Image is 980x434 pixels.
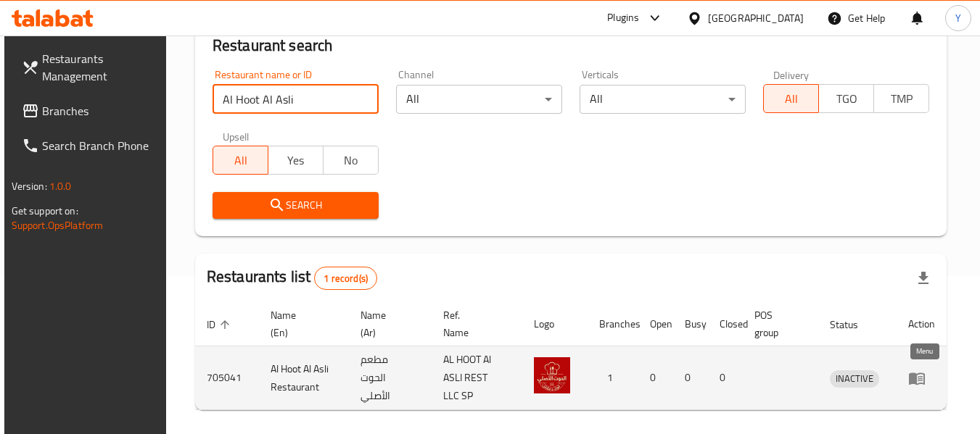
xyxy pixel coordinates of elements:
img: Al Hoot Al Asli Restaurant [534,357,570,393]
td: 1 [588,346,638,410]
td: Al Hoot Al Asli Restaurant [259,346,349,410]
div: [GEOGRAPHIC_DATA] [708,10,804,26]
span: Name (Ar) [361,306,413,341]
div: All [396,85,562,114]
th: Busy [673,302,708,346]
span: Get support on: [12,201,78,220]
button: All [763,84,819,113]
td: AL HOOT Al ASLI REST LLC SP [432,346,522,410]
th: Open [638,302,673,346]
span: Yes [274,150,318,171]
td: 0 [708,346,743,410]
button: TGO [818,84,874,113]
input: Search for restaurant name or ID.. [213,85,379,114]
td: مطعم الحوت الأصلي [349,346,431,410]
div: INACTIVE [830,370,879,388]
td: 0 [673,346,708,410]
th: Action [897,302,947,346]
label: Upsell [223,131,250,141]
div: Plugins [607,9,639,27]
span: 1.0.0 [49,177,72,196]
span: INACTIVE [830,370,879,387]
button: Search [213,192,379,219]
th: Logo [522,302,588,346]
span: Status [830,316,877,333]
h2: Restaurants list [207,266,377,290]
table: enhanced table [195,302,947,410]
span: Restaurants Management [42,50,157,85]
td: 705041 [195,346,259,410]
span: POS group [754,306,802,341]
th: Closed [708,302,743,346]
div: Total records count [314,267,377,290]
span: TGO [825,88,868,109]
span: Name (En) [271,306,332,341]
span: Branches [42,102,157,120]
span: 1 record(s) [315,272,376,285]
button: Yes [268,146,324,175]
span: No [329,150,373,171]
span: Search Branch Phone [42,137,157,154]
button: No [323,146,379,175]
span: Ref. Name [443,306,505,341]
span: All [770,88,813,109]
button: All [213,146,268,175]
a: Branches [10,93,168,128]
div: All [580,85,746,114]
label: Delivery [773,70,810,80]
th: Branches [588,302,638,346]
span: All [219,150,263,171]
h2: Restaurant search [213,35,930,57]
button: TMP [873,84,929,113]
a: Support.OpsPlatform [12,216,104,235]
span: Search [224,196,367,214]
span: Y [955,10,961,26]
a: Search Branch Phone [10,128,168,163]
a: Restaurants Management [10,41,168,93]
span: ID [207,316,234,333]
span: TMP [880,88,923,109]
td: 0 [638,346,673,410]
span: Version: [12,177,47,196]
div: Export file [906,261,941,296]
